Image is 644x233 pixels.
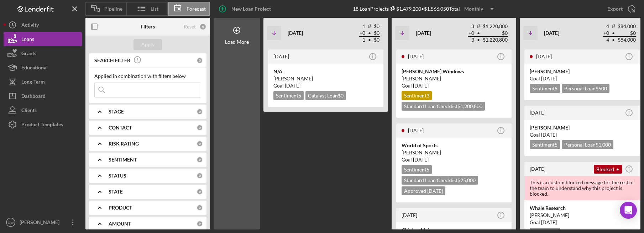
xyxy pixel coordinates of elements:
[273,68,378,75] div: N/A
[18,215,64,231] div: [PERSON_NAME]
[225,39,249,45] div: Load More
[460,4,498,14] button: Monthly
[4,18,82,32] a: Activity
[4,75,82,89] button: Long-Term
[562,84,609,93] div: Personal Loan $500
[464,4,483,14] div: Monthly
[482,30,508,37] td: $0
[402,75,506,82] div: [PERSON_NAME]
[468,30,475,37] td: + 0
[530,219,557,225] span: Goal
[109,205,132,211] b: PRODUCT
[617,30,636,37] td: $0
[468,23,475,30] td: 3
[603,30,609,37] td: + 0
[402,186,445,195] div: Approved [DATE]
[402,68,506,75] div: [PERSON_NAME] Windows
[611,38,616,42] span: •
[21,32,34,48] div: Loans
[530,75,557,81] span: Goal
[133,39,162,50] button: Apply
[402,91,432,100] div: Sentiment 3
[562,140,613,149] div: Personal Loan $1,000
[4,117,82,132] a: Product Templates
[4,89,82,103] button: Dashboard
[104,6,122,12] span: Pipeline
[402,165,432,174] div: Sentiment 5
[530,84,560,93] div: Sentiment 5
[273,91,304,100] div: Sentiment 5
[21,18,39,34] div: Activity
[288,30,303,36] b: [DATE]
[141,39,155,50] div: Apply
[4,215,82,229] button: OW[PERSON_NAME]
[530,166,545,172] time: 2023-04-17 14:59
[197,173,203,179] div: 0
[21,117,63,133] div: Product Templates
[151,6,158,12] span: List
[273,53,289,59] time: 2025-04-08 18:45
[402,212,417,218] time: 2025-07-25 16:47
[21,60,48,76] div: Educational
[187,6,206,12] span: Forecast
[8,221,14,224] text: OW
[21,89,46,105] div: Dashboard
[476,38,481,42] span: •
[402,176,478,185] div: Standard Loan Checklist $25,000
[4,32,82,46] button: Loans
[541,132,557,138] time: 07/21/2025
[402,149,506,156] div: [PERSON_NAME]
[603,23,609,30] td: 4
[541,75,557,81] time: 07/29/2025
[94,73,201,79] div: Applied in combination with filters below
[416,30,431,36] b: [DATE]
[373,23,380,30] td: $0
[231,2,271,16] div: New Loan Project
[197,141,203,147] div: 0
[524,176,640,200] div: This is a custom blocked message for the rest of the team to understand why this project is blocked.
[523,48,641,101] a: [DATE][PERSON_NAME]Goal [DATE]Sentiment5Personal Loan$500
[197,125,203,131] div: 0
[536,53,552,59] time: 2025-07-01 20:48
[267,48,384,108] a: [DATE]N/A[PERSON_NAME]Goal [DATE]Sentiment5Catalyst Loan$0
[402,102,485,111] div: Standard Loan Checklist $1,200,800
[402,83,429,89] span: Goal
[367,38,372,42] span: •
[607,2,623,16] div: Export
[109,125,132,131] b: CONTACT
[408,53,424,59] time: 2025-05-20 18:41
[4,60,82,75] button: Educational
[395,122,513,203] a: [DATE]World of Sports[PERSON_NAME]Goal [DATE]Sentiment5Standard Loan Checklist$25,000Approved [DATE]
[4,103,82,117] button: Clients
[603,37,609,43] td: 4
[620,202,637,219] div: Open Intercom Messenger
[367,31,372,36] span: •
[413,157,429,163] time: 06/21/2025
[197,57,203,64] div: 0
[530,212,634,219] div: [PERSON_NAME]
[482,23,508,30] td: $1,220,800
[402,157,429,163] span: Goal
[21,46,36,62] div: Grants
[109,141,139,147] b: RISK RATING
[285,83,300,89] time: 05/23/2025
[197,157,203,163] div: 0
[600,2,640,16] button: Export
[197,189,203,195] div: 0
[530,124,634,131] div: [PERSON_NAME]
[141,24,155,30] b: Filters
[408,127,424,133] time: 2025-08-15 17:01
[530,110,545,116] time: 2025-05-22 18:42
[395,48,513,119] a: [DATE][PERSON_NAME] Windows[PERSON_NAME]Goal [DATE]Sentiment3Standard Loan Checklist$1,200,800
[530,140,560,149] div: Sentiment 5
[109,157,137,163] b: SENTIMENT
[541,219,557,225] time: 07/15/2025
[94,58,130,63] b: SEARCH FILTER
[273,83,300,89] span: Goal
[389,6,421,12] div: $1,479,200
[197,108,203,115] div: 0
[4,46,82,60] button: Grants
[197,205,203,211] div: 0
